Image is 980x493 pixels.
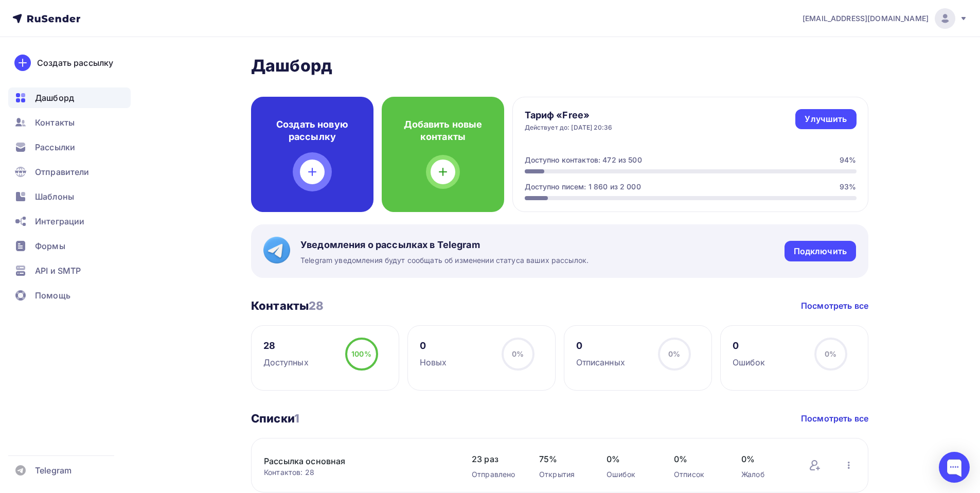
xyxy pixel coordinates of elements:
[264,455,439,467] a: Рассылка основная
[741,469,788,480] div: Жалоб
[8,137,131,157] a: Рассылки
[8,87,131,108] a: Дашборд
[607,469,653,480] div: Ошибок
[840,155,856,165] div: 94%
[801,412,868,425] a: Посмотреть все
[801,300,868,312] a: Посмотреть все
[398,118,488,143] h4: Добавить новые контакты
[35,92,74,104] span: Дашборд
[8,162,131,182] a: Отправители
[512,349,524,358] span: 0%
[263,340,309,352] div: 28
[264,467,451,478] div: Контактов: 28
[472,453,519,465] span: 23 раз
[674,469,721,480] div: Отписок
[37,57,113,69] div: Создать рассылку
[35,166,90,178] span: Отправители
[539,453,586,465] span: 75%
[8,186,131,207] a: Шаблоны
[674,453,721,465] span: 0%
[733,356,765,368] div: Ошибок
[539,469,586,480] div: Открытия
[8,236,131,256] a: Формы
[607,453,653,465] span: 0%
[35,141,75,153] span: Рассылки
[35,464,72,477] span: Telegram
[300,255,589,266] span: Telegram уведомления будут сообщать об изменении статуса ваших рассылок.
[825,349,836,358] span: 0%
[803,8,968,29] a: [EMAIL_ADDRESS][DOMAIN_NAME]
[525,124,613,132] div: Действует до: [DATE] 20:36
[840,182,856,192] div: 93%
[525,182,641,192] div: Доступно писем: 1 860 из 2 000
[263,356,309,368] div: Доступных
[251,411,299,426] h3: Списки
[472,469,519,480] div: Отправлено
[35,289,70,302] span: Помощь
[35,265,81,277] span: API и SMTP
[268,118,357,143] h4: Создать новую рассылку
[733,340,765,352] div: 0
[300,239,589,251] span: Уведомления о рассылках в Telegram
[803,13,929,24] span: [EMAIL_ADDRESS][DOMAIN_NAME]
[309,299,324,312] span: 28
[251,56,868,76] h2: Дашборд
[8,112,131,133] a: Контакты
[576,340,625,352] div: 0
[794,245,847,257] div: Подключить
[420,340,447,352] div: 0
[35,190,74,203] span: Шаблоны
[525,155,642,165] div: Доступно контактов: 472 из 500
[251,298,324,313] h3: Контакты
[420,356,447,368] div: Новых
[35,116,75,129] span: Контакты
[576,356,625,368] div: Отписанных
[294,412,299,425] span: 1
[741,453,788,465] span: 0%
[35,215,84,227] span: Интеграции
[35,240,65,252] span: Формы
[351,349,371,358] span: 100%
[668,349,680,358] span: 0%
[525,109,613,121] h4: Тариф «Free»
[805,113,847,125] div: Улучшить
